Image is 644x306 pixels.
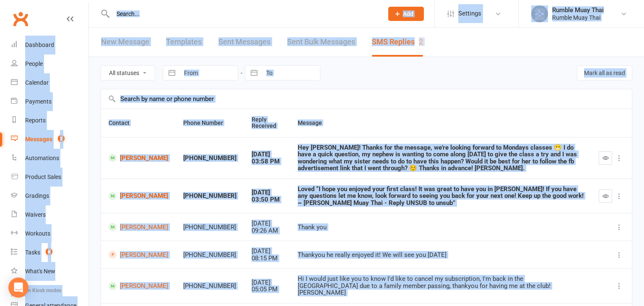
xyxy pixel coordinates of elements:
a: [PERSON_NAME] [109,251,168,259]
a: Product Sales [11,168,88,187]
a: [PERSON_NAME] [109,223,168,231]
a: Sent Bulk Messages [287,28,355,57]
a: [PERSON_NAME] [109,282,168,290]
th: Contact [101,109,176,137]
div: Automations [25,155,59,161]
a: Reports [11,111,88,130]
a: Payments [11,92,88,111]
div: Calendar [25,79,49,86]
div: [PHONE_NUMBER] [183,283,236,290]
div: 03:50 PM [252,196,283,203]
a: People [11,54,88,73]
img: thumb_image1688088946.png [531,5,548,22]
a: Messages 2 [11,130,88,149]
div: Product Sales [25,174,61,180]
a: Calendar [11,73,88,92]
div: Waivers [25,211,46,218]
div: Thank you [298,224,584,231]
a: What's New [11,262,88,281]
div: [DATE] [252,220,283,227]
div: Loved “I hope you enjoyed your first class! It was great to have you in [PERSON_NAME]! If you hav... [298,186,584,207]
div: Open Intercom Messenger [8,277,29,298]
a: Workouts [11,224,88,243]
div: Workouts [25,230,50,237]
a: Sent Messages [218,28,270,57]
a: Waivers [11,205,88,224]
input: Search by name or phone number [101,89,632,109]
a: Clubworx [10,8,31,29]
div: People [25,60,43,67]
div: 2 [419,37,423,46]
th: Message [290,109,591,137]
div: Thankyou he really enjoyed it! We will see you [DATE] [298,252,584,259]
div: Rumble Muay Thai [552,14,604,21]
div: 05:05 PM [252,286,283,293]
a: [PERSON_NAME] [109,154,168,162]
div: [PHONE_NUMBER] [183,192,236,200]
a: Automations [11,149,88,168]
span: 2 [58,135,65,142]
div: Hi I would just like you to know I'd like to cancel my subscription, I'm back in the [GEOGRAPHIC_... [298,275,584,296]
a: SMS Replies2 [372,28,423,57]
input: From [179,66,238,80]
th: Phone Number [176,109,244,137]
div: [DATE] [252,248,283,255]
input: To [262,66,320,80]
div: Dashboard [25,41,54,48]
th: Reply Received [244,109,290,137]
a: Dashboard [11,36,88,54]
div: What's New [25,268,55,275]
div: [PHONE_NUMBER] [183,252,236,259]
a: Gradings [11,187,88,205]
span: Add [403,10,413,17]
div: 03:58 PM [252,158,283,165]
a: New Message [101,28,149,57]
div: 08:15 PM [252,255,283,262]
div: [PHONE_NUMBER] [183,224,236,231]
div: [PHONE_NUMBER] [183,155,236,162]
div: 09:26 AM [252,227,283,234]
span: Settings [458,4,481,23]
span: 8 [46,248,52,255]
input: Search... [110,8,377,20]
div: Reports [25,117,46,124]
a: Templates [166,28,202,57]
div: [DATE] [252,189,283,196]
div: Payments [25,98,52,105]
div: [DATE] [252,279,283,286]
div: Rumble Muay Thai [552,6,604,14]
div: Gradings [25,192,49,199]
div: [DATE] [252,151,283,158]
a: [PERSON_NAME] [109,192,168,200]
div: Hey [PERSON_NAME]! Thanks for the message, we're looking forward to Mondays classes 😁 I do have a... [298,144,584,172]
button: Add [388,7,424,21]
div: Tasks [25,249,40,256]
a: Tasks 8 [11,243,88,262]
button: Mark all as read [577,65,632,80]
div: Messages [25,136,52,143]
